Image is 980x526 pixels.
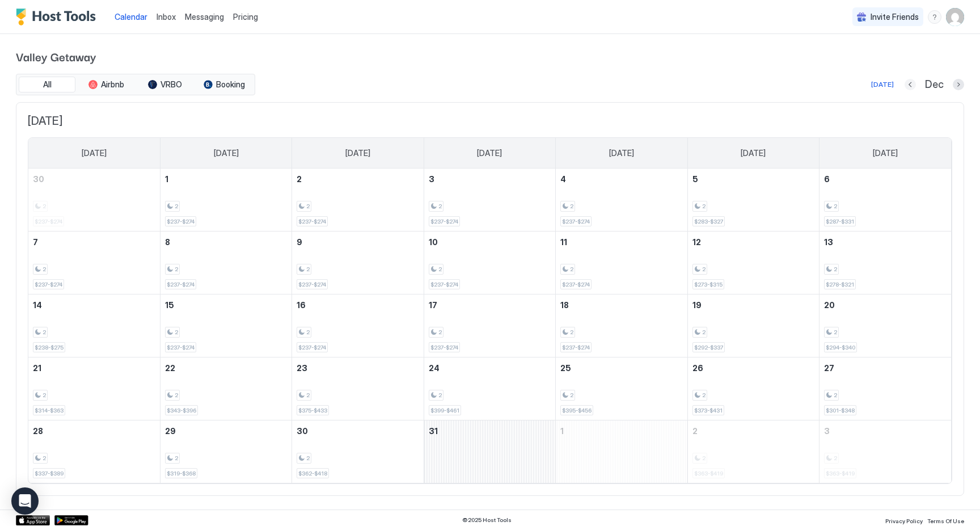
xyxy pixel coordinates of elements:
[16,515,50,525] div: App Store
[570,329,573,336] span: 2
[820,420,951,483] td: January 3, 2026
[424,420,555,441] a: December 31, 2025
[292,232,424,294] td: December 9, 2025
[885,514,923,526] a: Privacy Policy
[562,407,592,414] span: $395-$456
[297,300,306,310] span: 16
[688,357,819,378] a: December 26, 2025
[885,517,923,524] span: Privacy Policy
[16,74,255,95] div: tab-group
[424,232,555,294] td: December 10, 2025
[560,237,567,247] span: 11
[556,169,687,190] a: December 4, 2025
[28,232,160,294] td: December 7, 2025
[946,8,964,26] div: User profile
[160,420,292,441] a: December 29, 2025
[28,294,160,315] a: December 14, 2025
[160,79,182,90] span: VRBO
[692,300,702,310] span: 19
[160,232,292,253] a: December 8, 2025
[570,266,573,273] span: 2
[292,169,424,232] td: December 2, 2025
[298,218,326,225] span: $237-$274
[216,79,245,90] span: Booking
[28,420,160,441] a: December 28, 2025
[871,12,919,22] span: Invite Friends
[429,300,437,310] span: 17
[560,174,566,184] span: 4
[297,426,308,436] span: 30
[115,12,147,22] span: Calendar
[820,294,951,315] a: December 20, 2025
[556,232,687,253] a: December 11, 2025
[688,294,819,315] a: December 19, 2025
[157,11,176,23] a: Inbox
[292,420,423,441] a: December 30, 2025
[598,138,645,169] a: Thursday
[297,237,302,247] span: 9
[165,300,174,310] span: 15
[429,363,440,373] span: 24
[43,79,52,90] span: All
[570,392,573,399] span: 2
[175,266,178,273] span: 2
[927,517,964,524] span: Terms Of Use
[16,48,964,65] span: Valley Getaway
[137,77,193,92] button: VRBO
[556,357,687,420] td: December 25, 2025
[692,363,703,373] span: 26
[430,344,458,351] span: $237-$274
[28,232,160,253] a: December 7, 2025
[165,426,176,436] span: 29
[438,266,442,273] span: 2
[306,392,310,399] span: 2
[820,294,951,357] td: December 20, 2025
[826,407,855,414] span: $301-$348
[345,148,370,158] span: [DATE]
[167,281,195,288] span: $237-$274
[820,232,951,253] a: December 13, 2025
[160,357,292,420] td: December 22, 2025
[185,12,224,22] span: Messaging
[424,420,555,483] td: December 31, 2025
[729,138,777,169] a: Friday
[694,344,723,351] span: $292-$337
[820,357,951,420] td: December 27, 2025
[694,407,723,414] span: $373-$431
[35,470,64,477] span: $337-$389
[298,470,327,477] span: $362-$418
[292,357,423,378] a: December 23, 2025
[28,294,160,357] td: December 14, 2025
[562,344,590,351] span: $237-$274
[165,237,170,247] span: 8
[175,329,178,336] span: 2
[334,138,382,169] a: Tuesday
[298,281,326,288] span: $237-$274
[33,300,42,310] span: 14
[826,218,854,225] span: $287-$331
[165,363,175,373] span: 22
[820,169,951,232] td: December 6, 2025
[560,363,571,373] span: 25
[556,169,687,232] td: December 4, 2025
[28,169,160,190] a: November 30, 2025
[688,420,819,441] a: January 2, 2026
[834,203,837,210] span: 2
[33,363,41,373] span: 21
[702,329,706,336] span: 2
[175,203,178,210] span: 2
[430,407,459,414] span: $399-$461
[953,79,964,90] button: Next month
[16,9,101,26] a: Host Tools Logo
[167,218,195,225] span: $237-$274
[462,516,512,524] span: © 2025 Host Tools
[609,148,634,158] span: [DATE]
[292,169,423,190] a: December 2, 2025
[424,357,555,420] td: December 24, 2025
[430,218,458,225] span: $237-$274
[688,169,819,190] a: December 5, 2025
[824,426,830,436] span: 3
[424,294,555,357] td: December 17, 2025
[43,392,46,399] span: 2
